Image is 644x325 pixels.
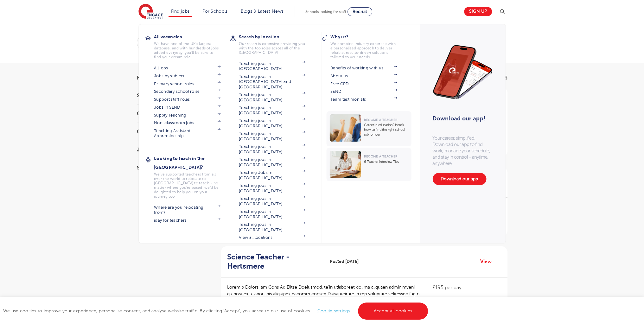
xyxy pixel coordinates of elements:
h3: City [137,129,207,134]
span: Recruit [353,9,367,14]
a: View all locations [239,235,305,240]
a: Benefits of working with us [330,66,397,71]
a: Accept all cookies [358,303,428,320]
a: View [480,258,496,266]
a: For Schools [202,9,227,14]
p: We've supported teachers from all over the world to relocate to [GEOGRAPHIC_DATA] to teach - no m... [154,172,220,199]
a: Where are you relocating from? [154,205,220,215]
a: iday for teachers [154,218,220,223]
span: Become a Teacher [364,155,397,158]
a: Teaching jobs in [GEOGRAPHIC_DATA] [239,209,305,220]
a: Free CPD [330,81,397,86]
a: Teaching Jobs in [GEOGRAPHIC_DATA] [239,170,305,181]
p: Long Term [432,296,501,304]
h3: All vacancies [154,32,230,41]
a: Teaching jobs in [GEOGRAPHIC_DATA] and [GEOGRAPHIC_DATA] [239,74,305,90]
a: Teaching jobs in [GEOGRAPHIC_DATA] [239,105,305,116]
h3: Search by location [239,32,315,41]
h3: Start Date [137,93,207,98]
img: Engage Education [138,4,163,20]
a: Teaching jobs in [GEOGRAPHIC_DATA] [239,222,305,233]
a: All jobs [154,66,220,71]
a: Teaching jobs in [GEOGRAPHIC_DATA] [239,157,305,168]
p: We have one of the UK's largest database. and with hundreds of jobs added everyday. you'll be sur... [154,41,220,59]
a: Teaching jobs in [GEOGRAPHIC_DATA] [239,131,305,142]
h3: Looking to teach in the [GEOGRAPHIC_DATA]? [154,154,230,172]
div: Submit [137,35,437,50]
a: Teaching Assistant Apprenticeship [154,128,220,139]
a: Teaching jobs in [GEOGRAPHIC_DATA] [239,196,305,207]
a: Secondary school roles [154,89,220,94]
a: Why us?We combine industry expertise with a personalised approach to deliver reliable, results-dr... [330,32,406,59]
p: Our reach is extensive providing you with the top roles across all of the [GEOGRAPHIC_DATA] [239,41,305,55]
p: We combine industry expertise with a personalised approach to deliver reliable, results-driven so... [330,41,397,59]
a: Looking to teach in the [GEOGRAPHIC_DATA]?We've supported teachers from all over the world to rel... [154,154,230,199]
p: Your career, simplified. Download our app to find work, manage your schedule, and stay in control... [432,135,493,167]
span: Filters [137,75,156,80]
a: SEND [330,89,397,94]
a: Science Teacher - Hertsmere [227,252,325,271]
p: Loremip Dolorsi am Cons Ad Elitse Doeiusmod, te’in utlaboreet dol ma aliquaen adminimveni qu nost... [227,284,420,304]
span: Schools looking for staff [305,10,346,14]
a: Non-classroom jobs [154,120,220,125]
a: Teaching jobs in [GEOGRAPHIC_DATA] [239,61,305,72]
p: £195 per day [432,284,501,291]
a: Supply Teaching [154,113,220,118]
h3: Sector [137,165,207,170]
span: We use cookies to improve your experience, personalise content, and analyse website traffic. By c... [3,309,430,313]
h3: Why us? [330,32,406,41]
a: Become a TeacherCareer in education? Here’s how to find the right school job for you [326,111,413,146]
a: Sign up [464,7,492,16]
a: Primary school roles [154,81,220,86]
a: Teaching jobs in [GEOGRAPHIC_DATA] [239,118,305,129]
a: Teaching jobs in [GEOGRAPHIC_DATA] [239,144,305,155]
a: Download our app [432,173,486,185]
a: Blogs & Latest News [241,9,284,14]
a: Jobs in SEND [154,105,220,110]
a: Jobs by subject [154,73,220,79]
h2: Science Teacher - Hertsmere [227,252,320,271]
a: Recruit [348,7,372,16]
a: Find jobs [171,9,190,14]
a: About us [330,73,397,79]
a: Support staff roles [154,97,220,102]
p: 6 Teacher Interview Tips [364,159,408,164]
a: All vacanciesWe have one of the UK's largest database. and with hundreds of jobs added everyday. ... [154,32,230,59]
a: Cookie settings [317,309,350,313]
span: Posted [DATE] [330,258,359,265]
a: Search by locationOur reach is extensive providing you with the top roles across all of the [GEOG... [239,32,315,55]
a: Teaching jobs in [GEOGRAPHIC_DATA] [239,183,305,194]
h3: Download our app! [432,112,490,125]
a: Teaching jobs in [GEOGRAPHIC_DATA] [239,92,305,103]
h3: County [137,111,207,116]
p: Career in education? Here’s how to find the right school job for you [364,123,408,137]
h3: Job Type [137,147,207,152]
a: Become a Teacher6 Teacher Interview Tips [326,148,413,181]
span: Become a Teacher [364,118,397,122]
a: Team testimonials [330,97,397,102]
